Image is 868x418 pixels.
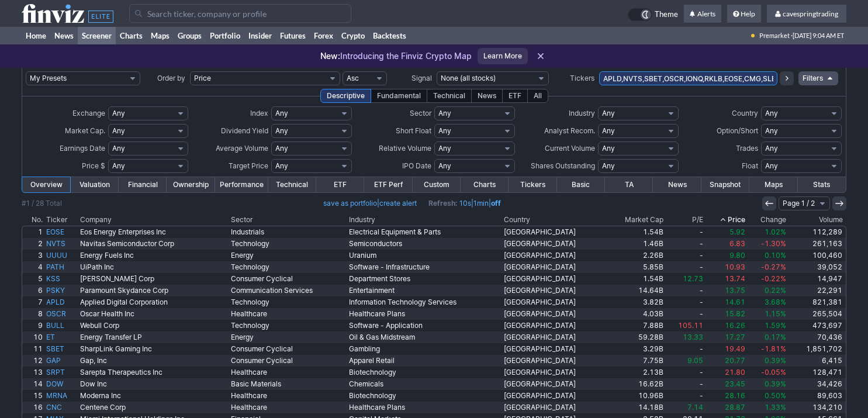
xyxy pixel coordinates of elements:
span: Shares Outstanding [531,161,595,170]
a: 9.05 [665,355,705,367]
b: Refresh: [428,199,458,208]
a: 2.13B [607,367,665,378]
a: 1.02% [747,226,787,238]
a: Healthcare [229,367,348,378]
a: Healthcare [229,308,348,320]
span: 23.45 [725,379,745,388]
a: 22,291 [788,285,846,296]
th: Industry [347,214,502,226]
a: [GEOGRAPHIC_DATA] [502,355,607,367]
span: 0.39% [765,379,786,388]
a: 9 [22,320,44,331]
span: 0.17% [765,333,786,341]
a: 14 [22,378,44,390]
a: CNC [44,402,78,413]
a: Biotechnology [347,390,502,402]
a: Moderna Inc [78,390,229,402]
span: Current Volume [545,144,595,153]
a: 10s [459,199,471,208]
span: -0.22% [761,274,786,283]
a: Oscar Health Inc [78,308,229,320]
a: 14,947 [788,273,846,285]
span: 1.02% [765,227,786,236]
span: 28.87 [725,403,745,412]
span: 5.92 [729,227,745,236]
a: Entertainment [347,285,502,296]
a: Oil & Gas Midstream [347,331,502,343]
a: SBET [44,343,78,355]
span: [DATE] 9:04 AM ET [793,27,844,44]
a: -0.05% [747,367,787,378]
a: 3.82B [607,296,665,308]
th: No. [22,214,44,226]
a: 0.17% [747,331,787,343]
span: 20.77 [725,356,745,365]
a: 100,460 [788,250,846,261]
a: 4.03B [607,308,665,320]
a: Navitas Semiconductor Corp [78,238,229,250]
a: 39,052 [788,261,846,273]
a: Software - Application [347,320,502,331]
a: Applied Digital Corporation [78,296,229,308]
p: Introducing the Finviz Crypto Map [320,50,472,62]
a: Centene Corp [78,402,229,413]
a: [GEOGRAPHIC_DATA] [502,308,607,320]
a: NVTS [44,238,78,250]
a: Paramount Skydance Corp [78,285,229,296]
a: Screener [78,27,116,44]
a: 23.45 [705,378,747,390]
a: [PERSON_NAME] Corp [78,273,229,285]
span: 13.33 [683,333,703,341]
a: Crypto [337,27,369,44]
a: Performance [215,177,268,192]
a: 70,436 [788,331,846,343]
a: Chemicals [347,378,502,390]
a: Learn More [478,48,528,64]
a: 473,697 [788,320,846,331]
a: Technology [229,320,348,331]
span: 105.11 [678,321,703,330]
span: 9.05 [687,356,703,365]
a: ETF [316,177,364,192]
a: News [50,27,78,44]
a: KSS [44,273,78,285]
a: APLD [44,296,78,308]
a: 5.92 [705,226,747,238]
a: [GEOGRAPHIC_DATA] [502,367,607,378]
a: 13 [22,367,44,378]
a: 17.27 [705,331,747,343]
th: Market Cap [607,214,665,226]
a: 0.10% [747,250,787,261]
a: Basic [557,177,605,192]
a: 10.93 [705,261,747,273]
a: OSCR [44,308,78,320]
a: Eos Energy Enterprises Inc [78,226,229,238]
span: 0.10% [765,251,786,260]
a: 1,851,702 [788,343,846,355]
a: 4 [22,261,44,273]
a: 128,471 [788,367,846,378]
span: -1.30% [761,239,786,248]
a: Home [22,27,50,44]
a: 89,603 [788,390,846,402]
a: Consumer Cyclical [229,343,348,355]
span: Earnings Date [60,144,105,153]
a: 6 [22,285,44,296]
span: cavespringtrading [783,9,838,18]
span: Target Price [229,161,268,170]
span: Country [732,109,758,118]
span: Sector [410,109,431,118]
span: Average Volume [216,144,268,153]
a: 821,381 [788,296,846,308]
a: 13.75 [705,285,747,296]
th: Ticker [44,214,78,226]
a: [GEOGRAPHIC_DATA] [502,320,607,331]
a: 7.75B [607,355,665,367]
a: 6.83 [705,238,747,250]
a: SRPT [44,367,78,378]
a: 0.39% [747,355,787,367]
a: Healthcare Plans [347,308,502,320]
span: Order by [157,74,185,82]
a: Valuation [70,177,118,192]
a: 3 [22,250,44,261]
